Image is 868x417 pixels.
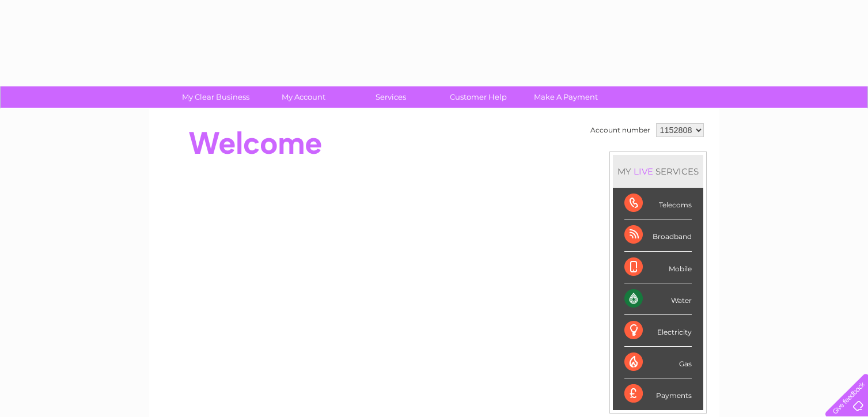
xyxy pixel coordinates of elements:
div: MY SERVICES [613,155,703,188]
div: Electricity [624,315,692,347]
div: LIVE [631,166,655,177]
div: Payments [624,378,692,410]
div: Telecoms [624,188,692,219]
a: My Clear Business [168,86,263,108]
a: Make A Payment [518,86,613,108]
td: Account number [587,120,653,140]
a: Customer Help [431,86,526,108]
div: Mobile [624,252,692,283]
a: Services [343,86,438,108]
div: Water [624,283,692,315]
a: My Account [256,86,351,108]
div: Broadband [624,219,692,251]
div: Gas [624,347,692,378]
